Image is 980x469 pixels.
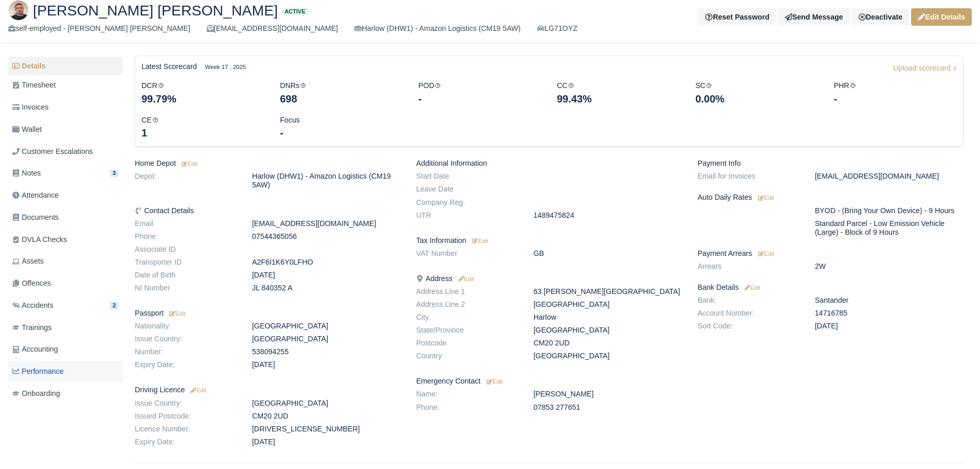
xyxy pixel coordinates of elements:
a: Trainings [8,318,122,338]
dd: 538094255 [244,348,408,356]
div: POD [411,80,549,106]
dt: Address Line 1 [408,287,526,296]
a: Assets [8,251,122,271]
a: Edit [756,249,774,257]
span: Assets [12,255,44,267]
div: Harlow (DHW1) - Amazon Logistics (CM19 5AW) [354,23,521,34]
span: Accounting [12,343,58,355]
h6: Contact Details [135,206,401,215]
h6: Address [416,274,682,283]
small: Edit [189,387,206,393]
div: PHR [826,80,965,106]
div: Focus [272,114,411,141]
dd: [GEOGRAPHIC_DATA] [244,399,408,408]
iframe: Chat Widget [929,420,980,469]
dt: Issue Country: [127,335,244,343]
dd: BYOD - (Bring Your Own Device) - 9 Hours [807,206,971,215]
div: 99.43% [557,92,680,106]
dt: VAT Number [408,249,526,258]
span: 3 [110,169,118,177]
dd: [GEOGRAPHIC_DATA] [244,322,408,331]
span: Customer Escalations [12,146,93,158]
a: Attendance [8,185,122,205]
div: CC [549,80,687,106]
dd: [DRIVERS_LICENSE_NUMBER] [244,425,408,433]
dd: [GEOGRAPHIC_DATA] [526,326,690,335]
dt: Issue Country: [127,399,244,408]
dd: Harlow [526,313,690,322]
dt: NI Number [127,284,244,292]
dt: Email [127,219,244,228]
a: Timesheet [8,75,122,95]
div: - [418,92,541,106]
dt: Name: [408,390,526,398]
a: Details [8,57,122,76]
div: - [280,126,403,140]
span: Timesheet [12,79,56,91]
dt: City [408,313,526,322]
small: Edit [472,238,488,244]
a: Edit [456,274,474,283]
a: Onboarding [8,384,122,404]
div: - [834,92,957,106]
a: Deactivate [852,8,909,26]
span: Wallet [12,124,42,135]
dd: GB [526,249,690,258]
dd: [DATE] [244,438,408,446]
div: [EMAIL_ADDRESS][DOMAIN_NAME] [207,23,338,34]
dd: CM20 2UD [526,339,690,348]
small: Week 17 , 2025 [205,62,246,72]
dt: Number: [127,348,244,356]
button: Reset Password [699,8,776,26]
dd: 07544365056 [244,232,408,241]
h6: Payment Arrears [698,249,964,258]
dt: Phone: [408,403,526,412]
dd: Santander [807,296,971,305]
a: LG71OYZ [537,23,577,34]
dd: Harlow (DHW1) - Amazon Logistics (CM19 5AW) [244,172,408,189]
div: self-employed - [PERSON_NAME] [PERSON_NAME] [8,23,190,34]
h6: Additional Information [416,159,682,168]
dt: Postcode [408,339,526,348]
span: Onboarding [12,388,60,399]
dd: A2F6I1K6Y0LFHO [244,258,408,267]
div: DCR [134,80,272,106]
h6: Latest Scorecard [141,62,197,71]
a: Offences [8,273,122,293]
div: 698 [280,92,403,106]
dd: 63 [PERSON_NAME][GEOGRAPHIC_DATA] [526,287,690,296]
span: Performance [12,366,64,377]
dd: 14716785 [807,309,971,318]
a: Wallet [8,119,122,140]
div: SC [688,80,826,106]
a: Edit [485,377,503,385]
dd: CM20 2UD [244,412,408,421]
dt: Sort Code: [690,322,807,331]
dd: [EMAIL_ADDRESS][DOMAIN_NAME] [807,172,971,181]
a: Edit [756,193,774,201]
div: 1 [141,126,264,140]
span: Offences [12,277,51,289]
dt: Nationality: [127,322,244,331]
h6: Auto Daily Rates [698,193,964,202]
span: DVLA Checks [12,234,67,246]
div: 0.00% [696,92,818,106]
dt: Account Number: [690,309,807,318]
dd: [EMAIL_ADDRESS][DOMAIN_NAME] [244,219,408,228]
dd: [GEOGRAPHIC_DATA] [526,300,690,309]
span: Active [282,8,308,15]
dd: 2W [807,262,971,271]
a: Edit [180,159,198,167]
span: Accidents [12,300,54,311]
a: Documents [8,207,122,228]
h6: Emergency Contact [416,377,682,386]
span: Attendance [12,189,59,201]
dt: Leave Date [408,185,526,194]
dt: UTR [408,211,526,220]
div: 99.79% [141,92,264,106]
dt: Date of Birth [127,271,244,280]
dt: Phone [127,232,244,241]
span: Trainings [12,322,51,334]
dd: [DATE] [244,360,408,369]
